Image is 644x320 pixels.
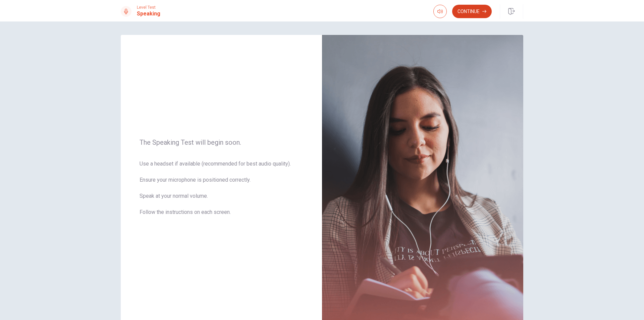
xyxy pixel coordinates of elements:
[137,5,160,10] span: Level Test
[137,10,160,18] h1: Speaking
[140,138,303,146] span: The Speaking Test will begin soon.
[140,160,303,224] span: Use a headset if available (recommended for best audio quality). Ensure your microphone is positi...
[452,5,492,18] button: Continue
